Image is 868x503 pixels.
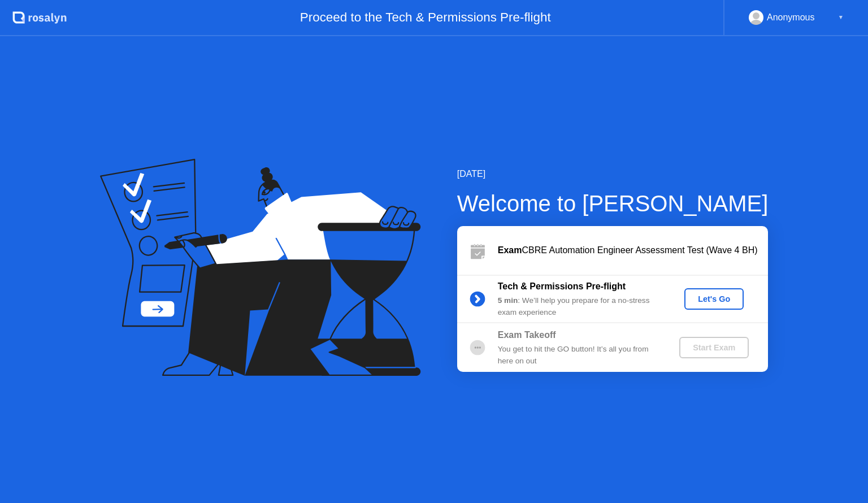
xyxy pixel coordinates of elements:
div: ▼ [838,10,844,25]
div: You get to hit the GO button! It’s all you from here on out [498,344,661,367]
div: Let's Go [689,294,739,303]
b: Exam Takeoff [498,330,556,340]
div: Anonymous [767,10,815,25]
div: : We’ll help you prepare for a no-stress exam experience [498,295,661,318]
div: CBRE Automation Engineer Assessment Test (Wave 4 BH) [498,244,768,257]
b: Tech & Permissions Pre-flight [498,281,626,291]
div: [DATE] [457,167,769,181]
button: Start Exam [679,337,749,358]
div: Start Exam [684,343,744,352]
b: Exam [498,245,522,255]
button: Let's Go [684,288,744,310]
div: Welcome to [PERSON_NAME] [457,187,769,220]
b: 5 min [498,296,518,305]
